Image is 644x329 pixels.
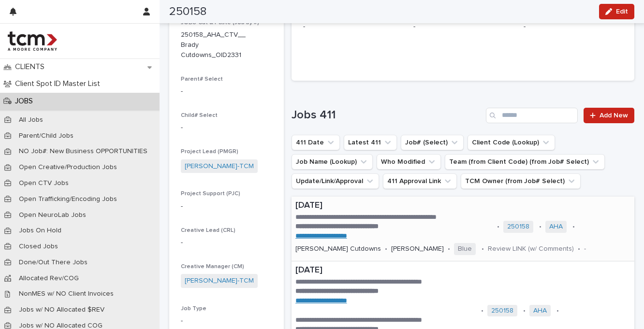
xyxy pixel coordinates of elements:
p: NonMES w/ NO Client Invoices [11,290,121,298]
p: - [181,86,272,97]
a: 250158 [507,223,529,231]
p: - [181,238,272,248]
a: 250158 [491,307,513,315]
button: 411 Date [292,135,340,150]
p: All Jobs [11,116,51,124]
a: [PERSON_NAME]-TCM [185,161,254,172]
button: Edit [599,4,634,19]
button: Job# (Select) [401,135,464,150]
p: Done/Out There Jobs [11,258,95,267]
button: Latest 411 [344,135,397,150]
p: • [556,307,559,315]
span: Edit [616,8,628,15]
p: • [481,307,483,315]
span: Job Type [181,306,206,312]
p: Open Creative/Production Jobs [11,163,125,172]
p: Jobs On Hold [11,227,69,235]
p: - [584,245,586,253]
span: Parent# Select [181,76,223,82]
p: Parent/Child Jobs [11,132,81,140]
a: AHA [549,223,563,231]
p: Open CTV Jobs [11,179,76,187]
p: 250158_AHA_CTV__Brady Cutdowns_OID2331 [181,30,249,60]
p: - [303,22,402,32]
span: JOBS-Cut & Paste (Job by #) [181,20,259,26]
p: [DATE] [295,265,631,276]
button: Team (from Client Code) (from Job# Select) [445,154,605,170]
p: [PERSON_NAME] [391,245,444,253]
span: Creative Manager (CM) [181,264,244,270]
p: - [524,22,622,32]
p: - [181,123,272,133]
p: • [572,223,575,231]
p: NO Job#: New Business OPPORTUNITIES [11,147,155,156]
p: • [539,223,542,231]
button: Update/Link/Approval [292,173,379,189]
p: - [181,201,272,212]
p: Open Trafficking/Encoding Jobs [11,195,125,203]
span: Project Support (PJC) [181,191,240,197]
span: Project Lead (PMGR) [181,149,238,155]
p: JOBS [11,97,41,106]
p: [DATE] [295,200,631,211]
p: • [523,307,526,315]
p: Jobs w/ NO Allocated $REV [11,306,112,314]
p: Closed Jobs [11,243,66,251]
p: • [448,245,450,253]
span: Add New [600,112,628,119]
a: Add New [584,108,634,123]
p: - [181,316,272,326]
p: [PERSON_NAME] Cutdowns [295,245,381,253]
h2: 250158 [169,5,206,19]
p: Open NeuroLab Jobs [11,211,94,219]
a: [PERSON_NAME]-TCM [185,276,254,286]
p: • [482,245,484,253]
button: Job Name (Lookup) [292,154,373,170]
p: Client Spot ID Master List [11,79,108,88]
p: • [497,223,499,231]
span: Child# Select [181,113,218,118]
button: TCM Owner (from Job# Select) [461,173,581,189]
p: Review LINK (w/ Comments) [488,245,574,253]
a: AHA [533,307,547,315]
p: • [578,245,580,253]
p: - [413,22,512,32]
button: Who Modified [377,154,441,170]
img: 4hMmSqQkux38exxPVZHQ [8,31,57,51]
button: 411 Approval Link [383,173,457,189]
span: Blue [454,243,476,255]
p: CLIENTS [11,62,52,72]
h1: Jobs 411 [292,108,482,122]
button: Client Code (Lookup) [468,135,555,150]
input: Search [486,108,578,123]
span: Creative Lead (CRL) [181,228,235,233]
p: Allocated Rev/COG [11,274,87,283]
p: • [385,245,387,253]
